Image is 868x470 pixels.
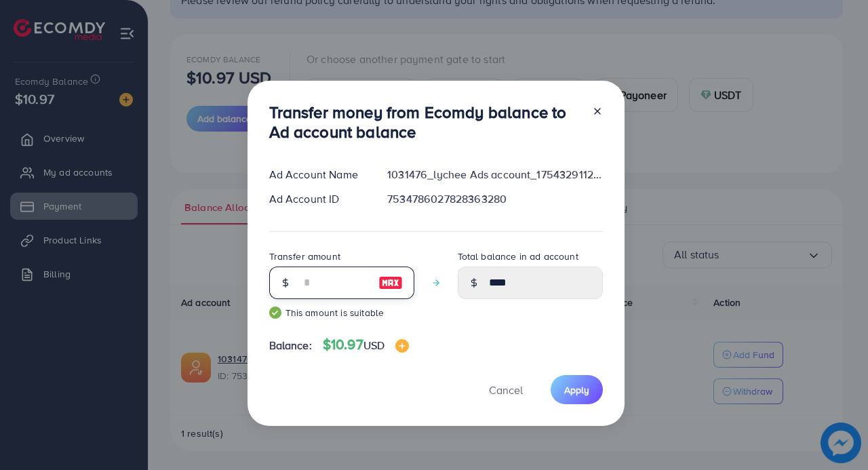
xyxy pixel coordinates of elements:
div: 7534786027828363280 [376,191,613,207]
span: Balance: [269,338,312,353]
div: Ad Account Name [258,167,377,182]
span: Apply [564,383,589,397]
label: Total balance in ad account [458,250,578,263]
div: Ad Account ID [258,191,377,207]
img: image [395,339,409,353]
small: This amount is suitable [269,306,414,319]
span: Cancel [489,383,523,397]
h4: $10.97 [323,336,409,353]
label: Transfer amount [269,250,340,263]
button: Cancel [472,375,540,404]
div: 1031476_lychee Ads account_1754329112812 [376,167,613,182]
span: USD [363,338,384,353]
img: guide [269,307,281,319]
h3: Transfer money from Ecomdy balance to Ad account balance [269,102,581,142]
button: Apply [551,375,603,404]
img: image [378,275,403,291]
